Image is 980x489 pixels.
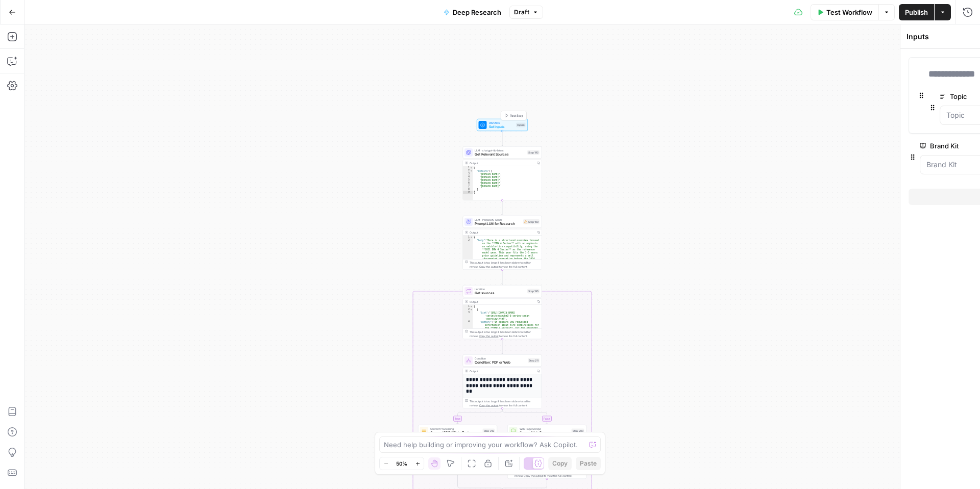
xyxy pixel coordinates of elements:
[475,218,521,222] span: LLM · Perplexity Sonar
[470,369,534,373] div: Output
[479,334,499,338] span: Copy the output
[523,219,540,224] div: Step 199
[470,399,540,407] div: This output is too large & has been abbreviated for review. to view the full content.
[463,175,473,178] div: 4
[826,7,872,17] span: Test Workflow
[463,185,473,188] div: 7
[475,221,521,226] span: Prompt LLM for Research
[516,123,526,127] div: Inputs
[527,150,540,155] div: Step 192
[463,305,473,308] div: 1
[811,4,878,20] button: Test Workflow
[527,289,540,294] div: Step 195
[475,356,526,361] span: Condition
[463,216,542,270] div: LLM · Perplexity SonarPrompt LLM for ResearchStep 199Output{ "body":"Here is a structured overvie...
[475,360,526,365] span: Condition: PDF or Web
[463,320,473,430] div: 4
[463,182,473,185] div: 6
[463,236,473,239] div: 1
[475,152,525,157] span: Get Relevant Sources
[453,7,501,17] span: Deep Research
[489,121,514,125] span: Workflow
[463,166,473,169] div: 1
[470,300,534,304] div: Output
[470,166,473,169] span: Toggle code folding, rows 1 through 9
[479,404,499,407] span: Copy the output
[470,330,540,338] div: This output is too large & has been abbreviated for review. to view the full content.
[475,148,525,152] span: LLM · chatgpt-4o-latest
[463,169,473,172] div: 2
[463,308,473,311] div: 2
[463,178,473,182] div: 5
[502,270,503,285] g: Edge from step_199 to step_195
[502,200,503,215] g: Edge from step_192 to step_199
[470,308,473,311] span: Toggle code folding, rows 2 through 5
[502,339,503,354] g: Edge from step_195 to step_211
[475,287,525,291] span: Iteration
[899,4,934,20] button: Publish
[470,236,473,239] span: Toggle code folding, rows 1 through 3
[470,305,473,308] span: Toggle code folding, rows 1 through 6
[489,124,514,130] span: Set Inputs
[463,172,473,175] div: 3
[422,428,427,433] img: 62yuwf1kr9krw125ghy9mteuwaw4
[528,358,540,363] div: Step 211
[430,430,481,435] span: Convert PDF URL to Text
[463,285,542,339] div: IterationGet sourcesStep 195Output[ { "link":"[URL][DOMAIN_NAME] -series/sedan/bmw-5-series-sedan...
[502,408,548,424] g: Edge from step_211 to step_200
[437,4,507,20] button: Deep Research
[396,459,407,468] span: 50%
[510,113,524,118] span: Test Step
[483,429,495,433] div: Step 212
[502,131,503,146] g: Edge from start to step_192
[463,119,542,131] div: WorkflowSet InputsInputsTest Step
[548,457,572,470] button: Copy
[502,112,526,119] button: Test Step
[470,230,534,235] div: Output
[520,427,570,431] span: Web Page Scrape
[463,146,542,200] div: LLM · chatgpt-4o-latestGet Relevant SourcesStep 192Output{ "domains":[ "[DOMAIN_NAME]", "[DOMAIN_...
[463,311,473,320] div: 3
[463,191,473,194] div: 9
[463,188,473,191] div: 8
[524,474,543,477] span: Copy the output
[470,169,473,172] span: Toggle code folding, rows 2 through 8
[457,408,502,424] g: Edge from step_211 to step_212
[520,430,570,435] span: Scrape Web Page
[470,261,540,269] div: This output is too large & has been abbreviated for review. to view the full content.
[514,8,529,17] span: Draft
[475,291,525,296] span: Get sources
[479,265,499,268] span: Copy the output
[509,6,543,19] button: Draft
[430,427,481,431] span: Content Processing
[418,425,497,437] div: Content ProcessingConvert PDF URL to TextStep 212
[905,7,928,17] span: Publish
[552,459,568,468] span: Copy
[470,161,534,165] div: Output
